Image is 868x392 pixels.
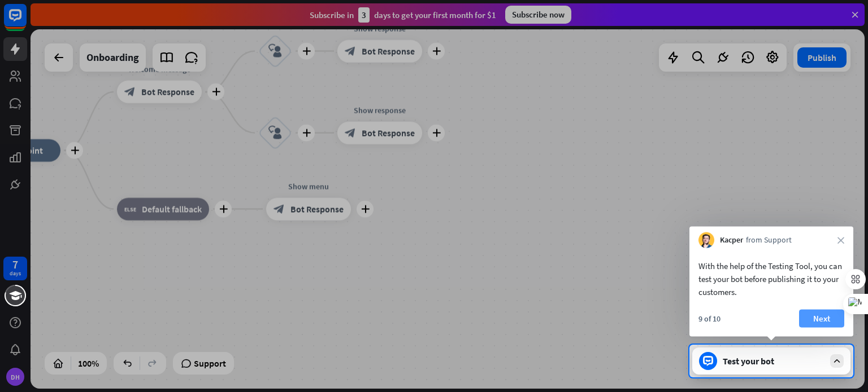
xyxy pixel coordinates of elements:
div: With the help of the Testing Tool, you can test your bot before publishing it to your customers. [698,259,844,298]
span: Kacper [720,235,743,246]
button: Next [799,310,844,328]
i: close [837,237,844,244]
span: from Support [746,235,792,246]
div: 9 of 10 [698,314,721,324]
div: Test your bot [723,355,824,367]
button: Open LiveChat chat widget [9,5,43,38]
